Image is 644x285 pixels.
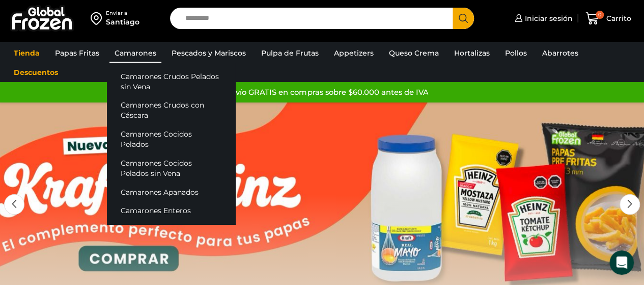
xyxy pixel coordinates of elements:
[522,13,573,23] span: Iniciar sesión
[512,8,573,29] a: Iniciar sesión
[106,10,139,17] div: Enviar a
[449,43,495,63] a: Hortalizas
[596,11,604,19] span: 0
[107,154,235,183] a: Camarones Cocidos Pelados sin Vena
[109,43,161,63] a: Camarones
[620,194,640,215] div: Next slide
[604,13,631,23] span: Carrito
[583,7,634,31] a: 0 Carrito
[50,43,104,63] a: Papas Fritas
[9,63,63,82] a: Descuentos
[609,250,634,275] iframe: Intercom live chat
[107,125,235,154] a: Camarones Cocidos Pelados
[107,67,235,96] a: Camarones Crudos Pelados sin Vena
[166,43,251,63] a: Pescados y Mariscos
[453,8,474,29] button: Search button
[256,43,324,63] a: Pulpa de Frutas
[91,10,106,27] img: address-field-icon.svg
[107,96,235,125] a: Camarones Crudos con Cáscara
[329,43,379,63] a: Appetizers
[500,43,532,63] a: Pollos
[107,183,235,201] a: Camarones Apanados
[9,43,45,63] a: Tienda
[4,194,24,215] div: Previous slide
[107,201,235,220] a: Camarones Enteros
[384,43,444,63] a: Queso Crema
[537,43,583,63] a: Abarrotes
[106,17,139,27] div: Santiago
